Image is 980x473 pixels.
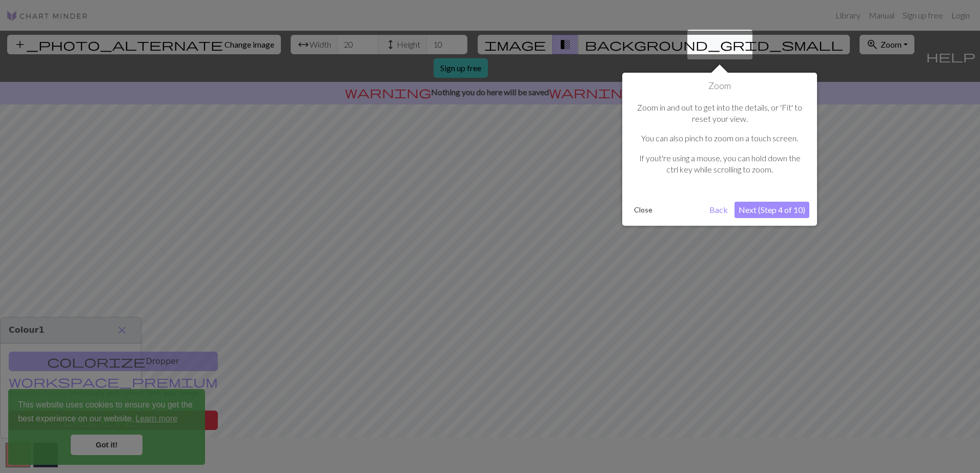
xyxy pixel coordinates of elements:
p: You can also pinch to zoom on a touch screen. [635,133,804,144]
button: Back [705,202,732,218]
button: Close [630,202,657,218]
p: Zoom in and out to get into the details, or 'Fit' to reset your view. [635,102,804,125]
p: If yout're using a mouse, you can hold down the ctrl key while scrolling to zoom. [635,153,804,176]
h1: Zoom [630,80,809,92]
button: Next (Step 4 of 10) [734,202,809,218]
div: Zoom [622,73,817,226]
